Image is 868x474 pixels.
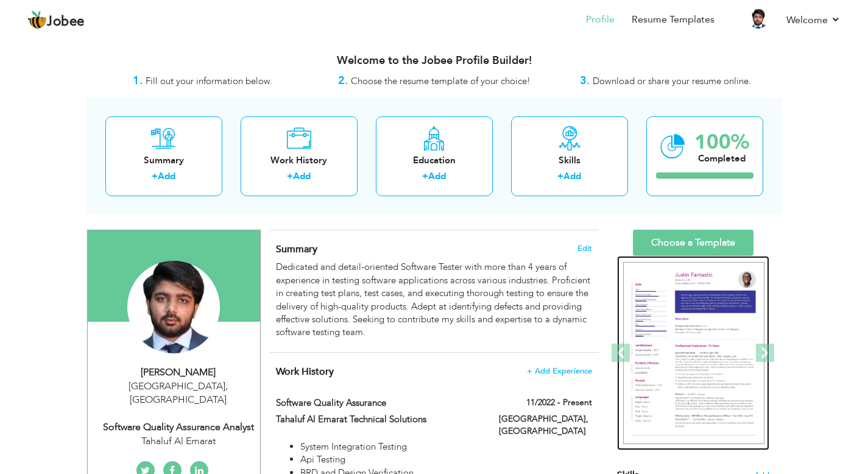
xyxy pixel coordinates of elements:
div: Tahaluf Al Emarat [97,434,260,448]
a: Profile [586,13,615,27]
strong: 2. [338,73,348,88]
img: Profile Img [749,9,768,29]
strong: 3. [580,73,590,88]
label: + [152,170,158,183]
span: , [225,380,228,393]
a: Jobee [27,10,85,30]
a: Add [563,170,581,182]
div: Education [386,154,483,167]
img: Muhammad Harris Javed [127,261,220,353]
label: + [422,170,428,183]
h4: This helps to show the companies you have worked for. [276,366,591,378]
span: Edit [577,244,592,253]
div: [PERSON_NAME] [97,366,260,380]
span: Fill out your information below. [146,75,272,87]
label: + [557,170,563,183]
span: Jobee [47,15,85,29]
span: Summary [276,242,317,256]
label: [GEOGRAPHIC_DATA], [GEOGRAPHIC_DATA] [499,413,592,437]
div: 100% [694,132,749,152]
div: Work History [250,154,348,167]
h3: Welcome to the Jobee Profile Builder! [87,55,782,67]
a: Choose a Template [633,230,753,256]
li: Api Testing [300,453,591,466]
label: Tahaluf Al Emarat Technical Solutions [276,413,481,426]
span: Work History [276,365,334,378]
label: 11/2022 - Present [526,397,592,409]
div: Software Quality Assurance Analyst [97,420,260,434]
li: System Integration Testing [300,440,591,453]
a: Add [293,170,311,182]
div: Dedicated and detail-oriented Software Tester with more than 4 years of experience in testing sof... [276,261,591,339]
span: + Add Experience [527,367,592,375]
a: Add [428,170,446,182]
h4: Adding a summary is a quick and easy way to highlight your experience and interests. [276,243,591,255]
label: Software Quality Assurance [276,397,481,409]
a: Resume Templates [632,13,715,27]
div: Completed [694,152,749,165]
span: Choose the resume template of your choice! [351,75,531,87]
strong: 1. [133,73,143,88]
div: [GEOGRAPHIC_DATA] [GEOGRAPHIC_DATA] [97,380,260,408]
div: Skills [521,154,618,167]
label: + [287,170,293,183]
a: Add [158,170,175,182]
a: Welcome [786,13,841,27]
div: Summary [115,154,213,167]
img: jobee.io [27,10,47,30]
span: Download or share your resume online. [593,75,751,87]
